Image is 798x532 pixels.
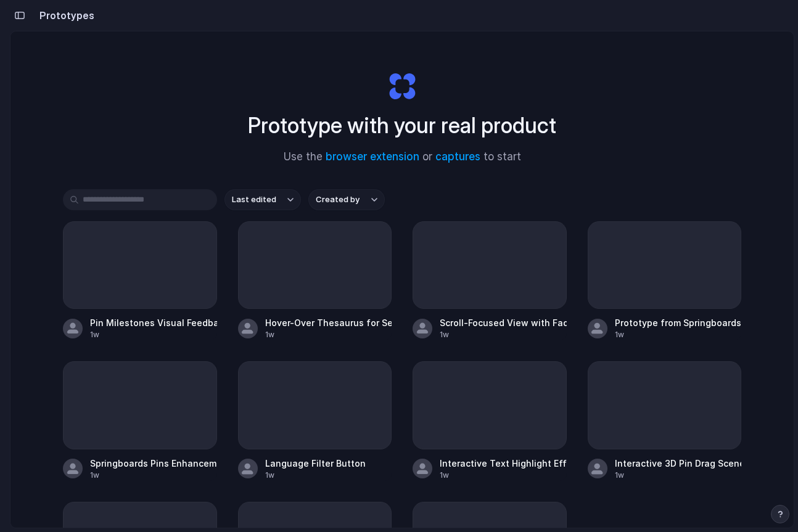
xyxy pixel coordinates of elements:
div: 1w [440,470,567,481]
div: Hover-Over Thesaurus for Sentence Refinement [265,316,392,329]
div: 1w [265,329,392,340]
h1: Prototype with your real product [248,109,556,142]
a: Springboards Pins Enhancement1w [63,361,217,480]
div: 1w [440,329,567,340]
h2: Prototypes [35,8,94,23]
span: Last edited [232,194,276,206]
a: Pin Milestones Visual Feedback1w [63,221,217,340]
a: browser extension [326,150,419,163]
a: Language Filter Button1w [238,361,392,480]
button: Created by [308,189,385,210]
span: Created by [316,194,360,206]
a: Prototype from Springboards Basic1w [588,221,742,340]
span: Use the or to start [284,149,521,165]
a: captures [435,150,480,163]
a: Interactive Text Highlight Effect1w [413,361,567,480]
button: Last edited [224,189,301,210]
div: Prototype from Springboards Basic [615,316,742,329]
a: Interactive 3D Pin Drag Scene1w [588,361,742,480]
div: Language Filter Button [265,457,366,470]
div: 1w [265,470,366,481]
div: 1w [90,329,217,340]
a: Hover-Over Thesaurus for Sentence Refinement1w [238,221,392,340]
div: Pin Milestones Visual Feedback [90,316,217,329]
div: 1w [90,470,217,481]
div: Interactive Text Highlight Effect [440,457,567,470]
div: Scroll-Focused View with Fade Effect [440,316,567,329]
div: Springboards Pins Enhancement [90,457,217,470]
a: Scroll-Focused View with Fade Effect1w [413,221,567,340]
div: 1w [615,329,742,340]
div: 1w [615,470,742,481]
div: Interactive 3D Pin Drag Scene [615,457,742,470]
